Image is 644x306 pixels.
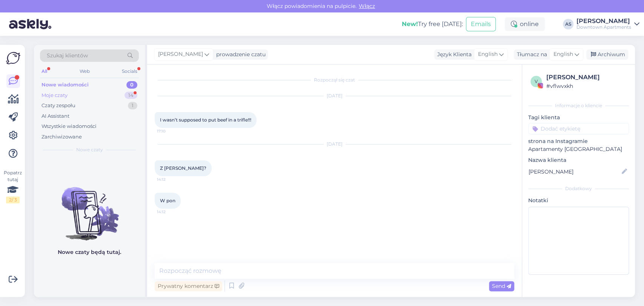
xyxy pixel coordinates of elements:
p: Nazwa klienta [528,156,629,164]
span: W pon [160,198,175,203]
img: Askly Logo [6,51,20,65]
button: Emails [466,17,496,31]
div: Wszystkie wiadomości [41,123,97,130]
div: Try free [DATE]: [402,20,463,29]
div: 1 [128,102,137,109]
span: 17:10 [157,128,185,134]
span: Z [PERSON_NAME]? [160,165,206,171]
div: [DATE] [155,92,514,99]
div: Web [78,66,91,76]
div: 0 [126,81,137,89]
span: 14:12 [157,209,185,215]
span: Szukaj klientów [47,52,88,60]
div: Dodatkowy [528,185,629,192]
div: Tłumacz na [514,51,547,58]
div: Zarchiwizowane [41,133,82,141]
span: Włącz [357,3,377,9]
div: Socials [120,66,139,76]
span: Send [492,283,511,289]
div: [PERSON_NAME] [576,18,631,24]
b: New! [402,20,418,28]
div: # vflwvxkh [546,82,627,90]
input: Dodać etykietę [528,123,629,134]
div: Popatrz tutaj [6,169,20,203]
span: English [553,50,573,58]
div: 14 [124,92,137,99]
div: Archiwum [586,49,628,60]
span: Nowe czaty [76,146,103,153]
div: AI Assistant [41,112,69,120]
div: Informacje o kliencie [528,102,629,109]
img: No chats [34,174,145,241]
div: 2 / 3 [6,197,20,203]
div: [PERSON_NAME] [546,73,627,82]
span: 14:12 [157,177,185,182]
span: I wasn’t supposed to put beef in a trifle!!! [160,117,251,123]
div: Nowe wiadomości [41,81,89,89]
div: Język Klienta [434,51,472,58]
div: prowadzenie czatu [213,51,266,58]
p: strona na Instagramie [528,137,629,145]
div: Rozpoczął się czat [155,77,514,83]
span: [PERSON_NAME] [158,50,203,58]
div: [DATE] [155,141,514,148]
span: v [535,78,538,84]
div: AS [563,19,573,29]
div: Prywatny komentarz [155,281,222,291]
div: Moje czaty [41,92,68,99]
div: Czaty zespołu [41,102,75,109]
p: Notatki [528,197,629,205]
p: Nowe czaty będą tutaj. [58,248,121,256]
p: Tagi klienta [528,114,629,121]
input: Dodaj nazwę [529,168,620,176]
p: Apartamenty [GEOGRAPHIC_DATA] [528,145,629,153]
a: [PERSON_NAME]Downtown Apartments [576,18,639,30]
div: online [505,17,545,31]
div: All [40,66,49,76]
div: Downtown Apartments [576,24,631,30]
span: English [478,50,498,58]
